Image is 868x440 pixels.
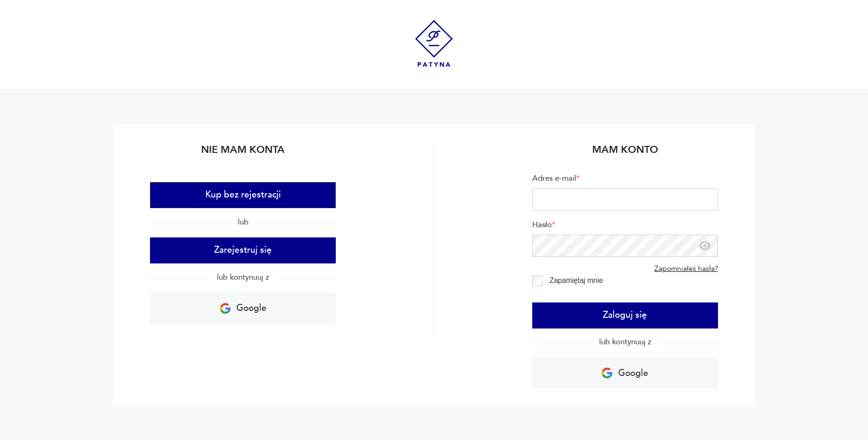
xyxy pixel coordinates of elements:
[532,357,718,389] a: Google
[590,336,659,347] span: lub kontynuuj z
[532,173,718,188] label: Adres e-mail
[208,272,278,282] span: lub kontynuuj z
[411,20,457,67] img: Patyna - sklep z meblami i dekoracjami vintage
[150,293,336,324] a: Google
[618,365,648,382] p: Google
[150,237,336,263] button: Zarejestruj się
[549,276,603,284] label: Zapamiętaj mnie
[229,217,257,227] span: lub
[236,300,267,317] p: Google
[532,302,718,328] button: Zaloguj się
[601,368,613,379] img: Ikona Google
[150,182,336,208] button: Kup bez rejestracji
[654,264,718,273] a: Zapomniałeś hasła?
[220,303,231,314] img: Ikona Google
[532,220,718,235] label: Hasło
[150,143,336,164] h2: Nie mam konta
[532,143,718,164] h2: Mam konto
